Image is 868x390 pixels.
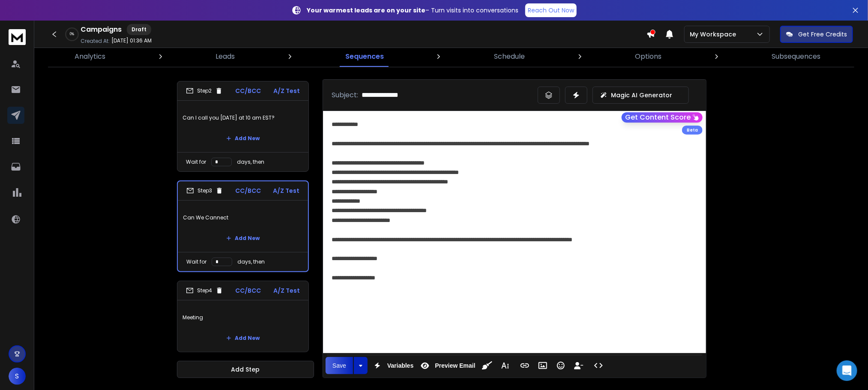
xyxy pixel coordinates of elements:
[9,368,26,385] button: S
[186,287,223,294] div: Step 4
[183,206,303,230] p: Can We Cannect
[479,357,495,374] button: Clean HTML
[417,357,477,374] button: Preview Email
[517,357,533,374] button: Insert Link (Ctrl+K)
[772,51,821,62] p: Subsequences
[186,187,223,195] div: Step 3
[81,38,110,45] p: Created At:
[535,357,551,374] button: Insert Image (Ctrl+P)
[571,357,587,374] button: Insert Unsubscribe Link
[767,46,826,67] a: Subsequences
[837,360,857,381] div: Open Intercom Messenger
[798,30,847,39] p: Get Free Credits
[590,357,607,374] button: Code View
[780,26,853,43] button: Get Free Credits
[219,230,266,247] button: Add New
[525,3,577,17] a: Reach Out Now
[386,362,416,369] span: Variables
[186,87,223,95] div: Step 2
[273,186,299,195] p: A/Z Test
[236,286,261,295] p: CC/BCC
[211,46,240,67] a: Leads
[237,258,265,265] p: days, then
[183,306,303,330] p: Meeting
[183,106,303,130] p: Can I call you [DATE] at 10 am EST?
[622,112,703,123] button: Get Content Score
[69,46,111,67] a: Analytics
[307,6,425,15] strong: Your warmest leads are on your site
[75,51,105,62] p: Analytics
[235,186,261,195] p: CC/BCC
[593,87,689,104] button: Magic AI Generator
[332,90,358,100] p: Subject:
[489,46,530,67] a: Schedule
[433,362,477,369] span: Preview Email
[9,29,26,45] img: logo
[81,24,122,35] h1: Campaigns
[690,30,739,39] p: My Workspace
[497,357,513,374] button: More Text
[369,357,416,374] button: Variables
[273,87,300,95] p: A/Z Test
[237,159,264,165] p: days, then
[177,180,309,272] li: Step3CC/BCCA/Z TestCan We CannectAdd NewWait fordays, then
[273,286,300,295] p: A/Z Test
[630,46,667,67] a: Options
[216,51,235,62] p: Leads
[345,51,384,62] p: Sequences
[307,6,518,15] p: – Turn visits into conversations
[186,258,207,265] p: Wait for
[111,37,152,44] p: [DATE] 01:36 AM
[219,330,266,347] button: Add New
[528,6,574,15] p: Reach Out Now
[177,361,314,378] button: Add Step
[635,51,661,62] p: Options
[127,24,151,35] div: Draft
[219,130,266,147] button: Add New
[611,91,672,99] p: Magic AI Generator
[494,51,525,62] p: Schedule
[177,281,309,352] li: Step4CC/BCCA/Z TestMeetingAdd New
[340,46,389,67] a: Sequences
[326,357,353,374] button: Save
[235,87,261,95] p: CC/BCC
[186,159,206,165] p: Wait for
[553,357,569,374] button: Emoticons
[70,32,74,37] p: 0 %
[682,126,703,135] div: Beta
[177,81,309,172] li: Step2CC/BCCA/Z TestCan I call you [DATE] at 10 am EST?Add NewWait fordays, then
